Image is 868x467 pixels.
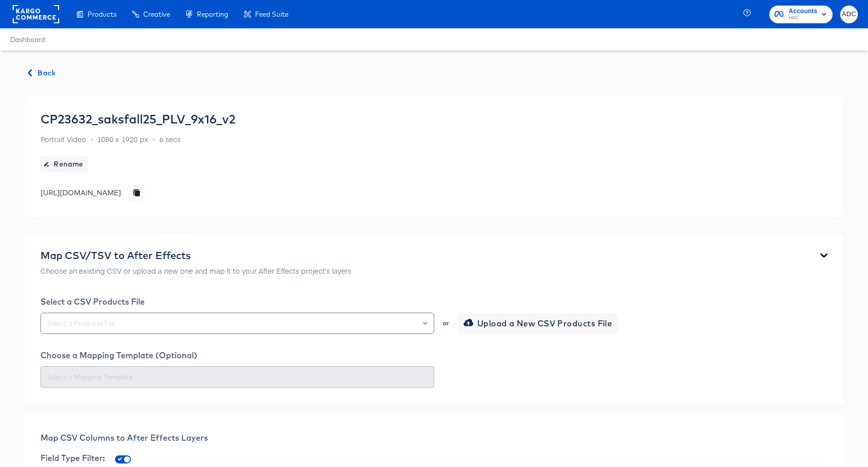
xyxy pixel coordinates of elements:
div: Map CSV/TSV to After Effects [40,249,351,262]
div: Select a CSV Products File [40,296,828,307]
span: 6 secs [159,134,181,144]
button: Open [423,316,427,330]
div: CP23632_saksfall25_PLV_9x16_v2 [40,112,235,126]
span: Field Type Filter: [40,453,105,463]
input: Select a Products File [45,318,430,329]
span: Accounts [789,6,817,17]
button: AccountsHBC [769,6,833,23]
span: HBC [789,14,817,22]
button: Rename [40,156,88,173]
div: [URL][DOMAIN_NAME] [40,188,121,198]
button: Back [24,67,60,79]
div: or [442,320,450,326]
span: Back [28,67,56,79]
a: Dashboard [10,35,45,44]
span: ADC [844,9,854,20]
span: Products [88,10,116,18]
button: Upload a New CSV Products File [458,313,618,333]
span: Upload a New CSV Products File [466,316,612,330]
span: Portrait Video [40,134,86,144]
button: ADC [840,6,858,23]
span: Creative [143,10,170,18]
span: Rename [45,158,84,171]
span: Reporting [197,10,228,18]
div: Choose a Mapping Template (Optional) [40,350,828,360]
input: Select a Mapping Template [45,371,430,383]
span: Feed Suite [255,10,288,18]
span: Map CSV Columns to After Effects Layers [40,433,208,443]
p: Choose an existing CSV or upload a new one and map it to your After Effects project's layers [40,266,351,276]
span: 1080 x 1920 px [97,134,148,144]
